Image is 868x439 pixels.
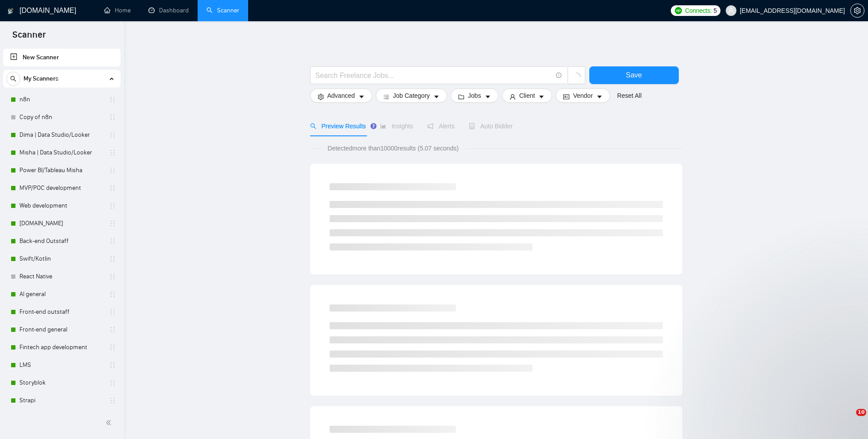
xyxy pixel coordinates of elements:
span: robot [469,123,475,129]
img: upwork-logo.png [675,7,682,14]
button: settingAdvancedcaret-down [310,89,372,103]
a: Dima | Data Studio/Looker [19,126,104,144]
button: barsJob Categorycaret-down [376,89,447,103]
span: Preview Results [310,123,366,130]
span: holder [109,131,116,139]
a: Back-end Outstaff [19,232,104,250]
a: searchScanner [206,7,239,14]
span: Detected more than 10000 results (5.07 seconds) [321,143,465,153]
input: Search Freelance Jobs... [315,70,552,81]
span: loading [572,73,580,81]
iframe: Intercom live chat [838,409,859,430]
span: search [7,76,20,82]
button: userClientcaret-down [502,89,553,103]
span: Jobs [468,91,481,100]
a: Power BI/Tableau Misha [19,162,104,179]
button: folderJobscaret-down [451,89,498,103]
a: New Scanner [10,49,113,66]
span: My Scanners [23,70,58,88]
span: holder [109,255,116,262]
span: holder [109,362,116,369]
span: holder [109,96,116,103]
span: holder [109,202,116,209]
button: idcardVendorcaret-down [556,89,610,103]
span: idcard [563,93,569,100]
span: user [728,8,734,14]
a: Storyblok [19,374,104,392]
a: LMS [19,356,104,374]
span: setting [851,7,864,14]
a: dashboardDashboard [148,7,189,14]
span: double-left [105,418,114,427]
a: Front-end outstaff [19,303,104,321]
span: holder [109,220,116,227]
span: notification [427,123,433,129]
a: Strapi [19,392,104,409]
span: info-circle [556,73,562,78]
span: search [310,123,316,129]
span: folder [458,93,464,100]
span: Client [519,91,535,100]
span: user [510,93,516,100]
a: AI general [19,285,104,303]
span: Connects: [685,6,712,15]
a: Reset All [617,91,642,100]
span: Save [626,69,642,81]
a: [DOMAIN_NAME] [19,215,104,232]
button: search [6,72,20,86]
span: setting [318,93,324,100]
button: Save [589,66,679,84]
a: Misha | Data Studio/Looker [19,144,104,162]
span: holder [109,308,116,316]
span: holder [109,379,116,386]
span: holder [109,238,116,245]
span: caret-down [358,93,365,100]
span: caret-down [433,93,440,100]
a: Web development [19,197,104,215]
img: logo [8,4,14,18]
span: holder [109,397,116,404]
span: holder [109,291,116,298]
span: Advanced [327,91,355,100]
span: Alerts [427,123,455,130]
a: n8n [19,91,104,108]
span: caret-down [596,93,603,100]
button: setting [850,4,864,18]
span: caret-down [538,93,545,100]
span: bars [383,93,389,100]
span: holder [109,185,116,192]
span: Vendor [573,91,592,100]
span: 10 [856,409,866,416]
a: setting [850,7,864,14]
a: React Native [19,268,104,285]
span: holder [109,344,116,351]
span: holder [109,273,116,280]
div: Tooltip anchor [370,122,378,130]
span: Insights [380,123,413,130]
a: Swift/Kotlin [19,250,104,268]
span: holder [109,114,116,121]
a: homeHome [104,7,131,14]
span: Auto Bidder [469,123,513,130]
span: 5 [713,6,717,15]
span: area-chart [380,123,386,129]
a: MVP/POC development [19,179,104,197]
span: holder [109,326,116,333]
li: New Scanner [3,49,121,66]
span: Job Category [393,91,430,100]
span: holder [109,149,116,156]
a: Copy of n8n [19,108,104,126]
span: Scanner [5,28,53,47]
span: holder [109,167,116,174]
a: Fintech app development [19,339,104,356]
a: Front-end general [19,321,104,339]
span: caret-down [485,93,491,100]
